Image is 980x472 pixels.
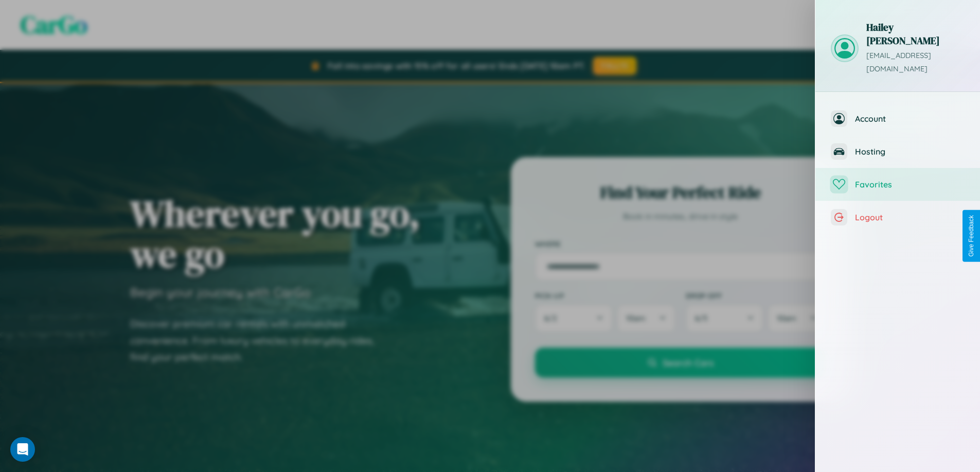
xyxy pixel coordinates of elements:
button: Favorites [815,168,980,201]
button: Hosting [815,135,980,168]
span: Account [855,114,965,124]
span: Favorites [855,179,965,190]
h3: Hailey [PERSON_NAME] [866,21,965,47]
span: Hosting [855,146,965,157]
div: Give Feedback [968,215,975,257]
p: [EMAIL_ADDRESS][DOMAIN_NAME] [866,49,965,76]
div: Open Intercom Messenger [10,437,35,462]
button: Logout [815,201,980,234]
span: Logout [855,212,965,222]
button: Account [815,102,980,135]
